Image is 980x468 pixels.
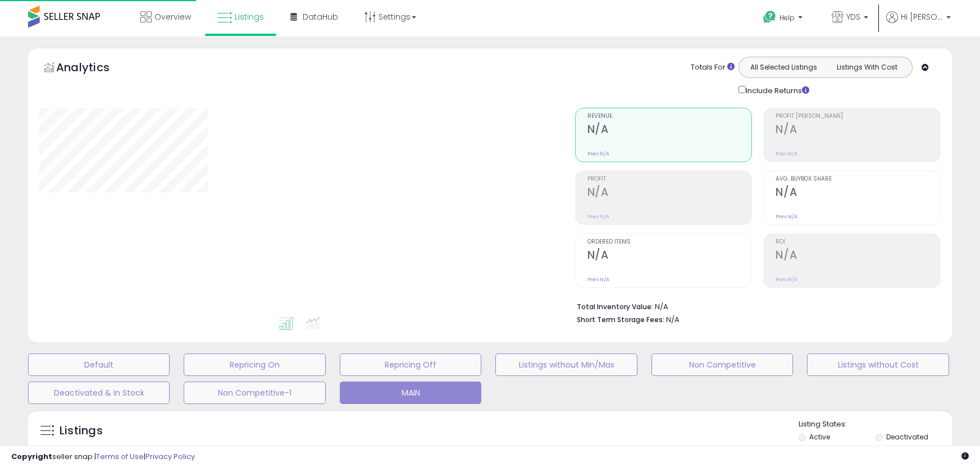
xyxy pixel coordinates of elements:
b: Total Inventory Value: [577,302,653,311]
span: Overview [154,11,191,22]
b: Short Term Storage Fees: [577,315,664,324]
span: DataHub [303,11,338,22]
span: Hi [PERSON_NAME] [901,11,943,22]
h5: Analytics [56,59,131,78]
div: Totals For [691,62,735,73]
li: N/A [577,299,932,313]
button: Default [28,354,170,376]
button: Non Competitive-1 [184,382,325,404]
button: MAIN [340,382,481,404]
div: seller snap | | [11,452,195,462]
h2: N/A [776,186,940,201]
small: Prev: N/A [776,276,797,283]
small: Prev: N/A [587,213,609,220]
a: Help [754,2,814,36]
small: Prev: N/A [587,276,609,283]
h2: N/A [776,123,940,138]
button: Listings without Min/Max [495,354,637,376]
button: Repricing Off [340,354,481,376]
button: Deactivated & In Stock [28,382,170,404]
span: Help [780,13,795,22]
h2: N/A [587,249,752,264]
span: Profit [PERSON_NAME] [776,113,940,120]
button: Listings without Cost [807,354,949,376]
h2: N/A [776,249,940,264]
button: Listings With Cost [825,60,909,75]
small: Prev: N/A [587,150,609,157]
small: Prev: N/A [776,213,797,220]
span: Revenue [587,113,752,120]
span: Avg. Buybox Share [776,176,940,182]
a: Hi [PERSON_NAME] [886,11,951,36]
div: Include Returns [730,84,823,97]
button: Repricing On [184,354,325,376]
span: Listings [235,11,264,22]
h2: N/A [587,123,752,138]
span: Ordered Items [587,239,752,245]
small: Prev: N/A [776,150,797,157]
h2: N/A [587,186,752,201]
span: ROI [776,239,940,245]
button: All Selected Listings [742,60,826,75]
strong: Copyright [11,451,52,462]
span: YDS [846,11,860,22]
span: Profit [587,176,752,182]
button: Non Competitive [651,354,793,376]
span: N/A [666,314,680,325]
i: Get Help [763,10,777,24]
